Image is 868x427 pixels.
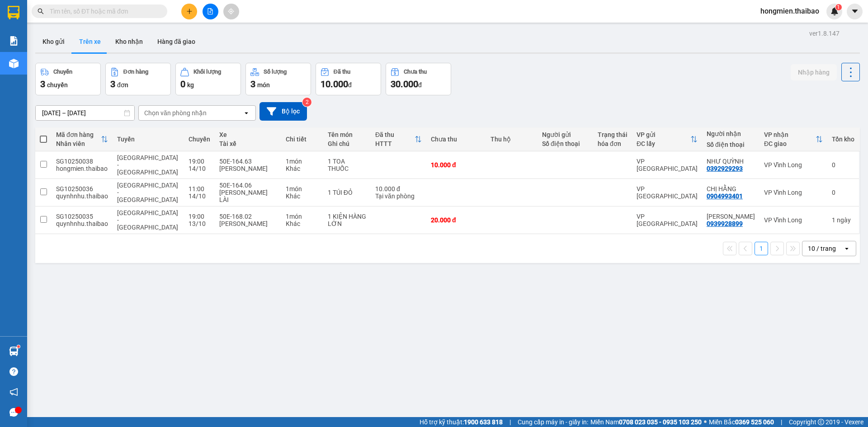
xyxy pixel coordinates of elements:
div: SG10250035 [56,213,108,220]
div: SG10250038 [56,158,108,165]
button: aim [223,4,239,19]
div: ĐC lấy [637,140,690,147]
div: 10.000 đ [431,161,481,169]
div: VP Vĩnh Long [764,216,823,224]
span: caret-down [851,7,859,15]
button: Chưa thu30.000đ [386,63,451,95]
div: Xe [219,131,277,138]
button: Kho nhận [108,31,150,52]
div: 11:00 [189,185,210,192]
span: Miền Nam [590,417,702,427]
div: Khác [286,192,318,200]
div: quynhnhu.thaibao [56,220,108,227]
button: Kho gửi [35,31,72,52]
button: caret-down [847,4,863,19]
div: VP Vĩnh Long [764,189,823,196]
div: CHỊ HẰNG [707,185,755,192]
div: Khác [286,220,318,227]
div: 1 KIỆN HÀNG LỚN [328,213,366,227]
div: Tuyến [117,136,179,143]
div: Tại văn phòng [375,192,422,200]
div: 1 TOA THUỐC [328,158,366,172]
button: Đã thu10.000đ [316,63,381,95]
strong: 0708 023 035 - 0935 103 250 [619,418,702,426]
sup: 1 [835,4,842,10]
div: 50E-164.63 [219,158,277,165]
div: 1 món [286,213,318,220]
div: 19:00 [189,158,210,165]
div: Đơn hàng [123,69,148,75]
div: 1 TÚI ĐỎ [328,189,366,196]
span: kg [187,81,194,89]
div: [PERSON_NAME] LÀI [219,189,277,203]
th: Toggle SortBy [52,127,113,151]
span: plus [186,8,193,14]
div: 14/10 [189,165,210,172]
div: Thu hộ [491,136,533,143]
div: ver 1.8.147 [809,28,840,38]
div: hóa đơn [598,140,627,147]
div: Mã đơn hàng [56,131,101,138]
div: Chuyến [189,136,210,143]
div: Chưa thu [404,69,427,75]
div: 10 / trang [808,244,836,253]
span: 10.000 [321,79,348,89]
div: VP [GEOGRAPHIC_DATA] [637,213,698,227]
strong: 1900 633 818 [464,418,503,426]
sup: 1 [17,345,20,348]
span: notification [9,388,18,396]
span: ⚪️ [704,420,707,424]
img: icon-new-feature [830,7,839,15]
div: Khối lượng [193,69,221,75]
span: ngày [837,216,851,224]
span: | [509,417,511,427]
div: HTTT [375,140,415,147]
div: Số điện thoại [542,140,589,147]
span: 3 [40,79,45,89]
span: | [781,417,782,427]
button: plus [181,4,197,19]
div: Tên món [328,131,366,138]
span: 1 [837,4,840,10]
sup: 2 [302,98,311,107]
div: 13/10 [189,220,210,227]
svg: open [243,109,250,117]
button: Khối lượng0kg [175,63,241,95]
div: 14/10 [189,192,210,200]
span: món [257,81,270,89]
span: 3 [250,79,255,89]
span: file-add [207,8,213,14]
th: Toggle SortBy [371,127,426,151]
div: 50E-168.02 [219,213,277,220]
div: ĐC giao [764,140,816,147]
div: Chưa thu [431,136,481,143]
div: 0392929293 [707,165,743,172]
div: 0904993401 [707,192,743,200]
div: Đã thu [334,69,350,75]
span: 30.000 [391,79,418,89]
div: VP nhận [764,131,816,138]
div: Trạng thái [598,131,627,138]
span: đ [418,81,422,89]
img: warehouse-icon [9,347,19,356]
div: Chọn văn phòng nhận [144,108,207,117]
div: Đã thu [375,131,415,138]
button: Chuyến3chuyến [35,63,101,95]
span: copyright [818,419,824,425]
div: 0 [832,161,854,169]
div: 1 món [286,185,318,192]
div: [PERSON_NAME] [219,165,277,172]
span: đơn [117,81,128,89]
div: quynhnhu.thaibao [56,192,108,200]
div: VP gửi [637,131,690,138]
div: VP Vĩnh Long [764,161,823,169]
button: Nhập hàng [791,64,837,80]
img: logo-vxr [8,6,19,19]
span: Cung cấp máy in - giấy in: [518,417,588,427]
div: Người nhận [707,130,755,137]
input: Tìm tên, số ĐT hoặc mã đơn [50,6,156,16]
div: 1 [832,216,854,224]
div: NHƯ QUỲNH [707,158,755,165]
div: Tồn kho [832,136,854,143]
button: Hàng đã giao [150,31,203,52]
